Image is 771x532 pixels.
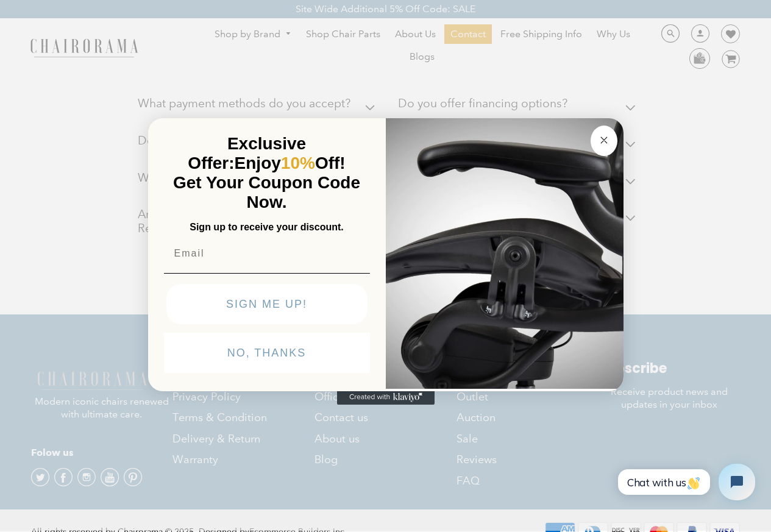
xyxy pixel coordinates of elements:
input: Email [164,241,370,266]
span: Get Your Coupon Code Now. [173,173,360,211]
span: Sign up to receive your discount. [190,222,343,232]
img: 92d77583-a095-41f6-84e7-858462e0427a.jpeg [386,116,624,389]
button: Close dialog [591,126,617,156]
iframe: Tidio Chat [605,453,766,511]
span: Enjoy Off! [235,154,346,172]
a: Created with Klaviyo - opens in a new tab [337,390,435,405]
button: NO, THANKS [164,333,370,373]
span: Exclusive Offer: [188,134,306,172]
button: SIGN ME UP! [166,284,368,324]
span: 10% [281,154,315,172]
img: underline [164,273,370,274]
